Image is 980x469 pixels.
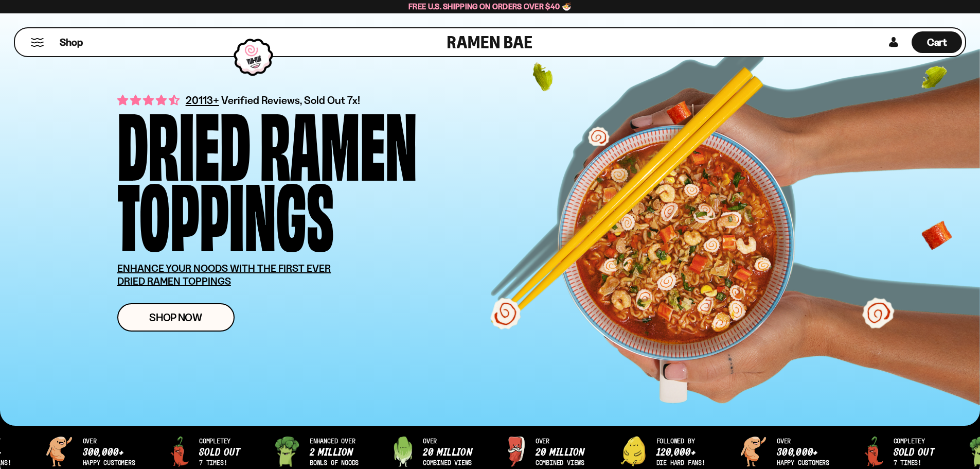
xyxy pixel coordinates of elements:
span: Shop Now [149,312,202,323]
button: Mobile Menu Trigger [30,38,44,47]
a: Shop Now [117,303,235,332]
span: Free U.S. Shipping on Orders over $40 🍜 [408,2,572,11]
span: Shop [60,36,83,49]
div: Cart [912,28,962,56]
a: Shop [60,31,83,53]
span: Cart [927,36,947,48]
u: ENHANCE YOUR NOODS WITH THE FIRST EVER DRIED RAMEN TOPPINGS [117,262,331,287]
div: Dried [117,106,251,176]
div: Ramen [260,106,417,176]
div: Toppings [117,176,334,247]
